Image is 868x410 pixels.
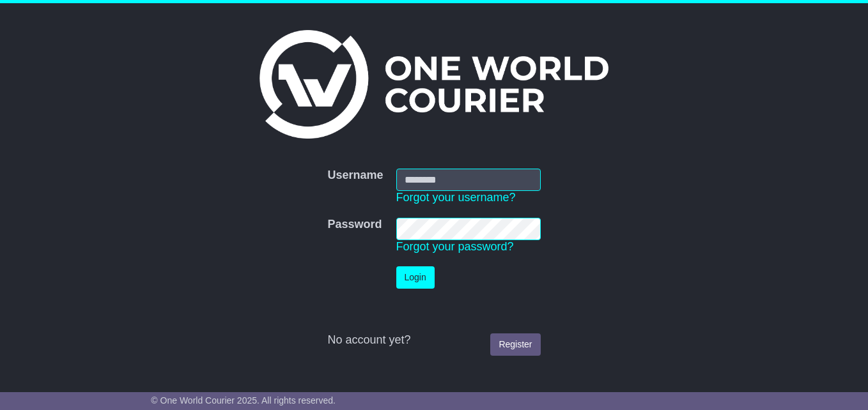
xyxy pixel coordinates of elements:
[396,191,516,204] a: Forgot your username?
[151,395,336,406] span: © One World Courier 2025. All rights reserved.
[490,333,540,356] a: Register
[327,333,540,347] div: No account yet?
[396,266,435,289] button: Login
[396,240,514,253] a: Forgot your password?
[327,169,383,183] label: Username
[327,218,382,232] label: Password
[260,30,608,139] img: One World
